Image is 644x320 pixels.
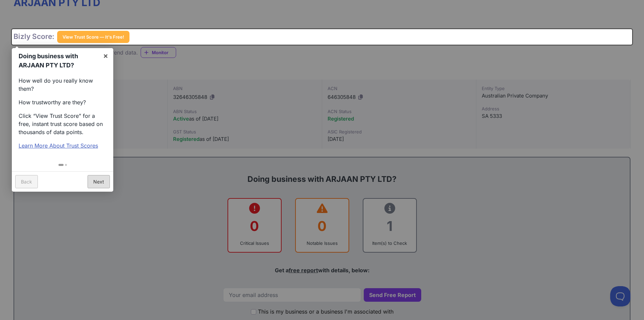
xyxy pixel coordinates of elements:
[19,142,98,149] a: Learn More About Trust Scores
[19,98,106,106] p: How trustworthy are they?
[19,77,106,93] p: How well do you really know them?
[98,48,113,63] a: ×
[15,175,38,188] a: Back
[19,51,98,70] h1: Doing business with ARJAAN PTY LTD?
[88,175,110,188] a: Next
[19,112,106,136] p: Click “View Trust Score” for a free, instant trust score based on thousands of data points.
